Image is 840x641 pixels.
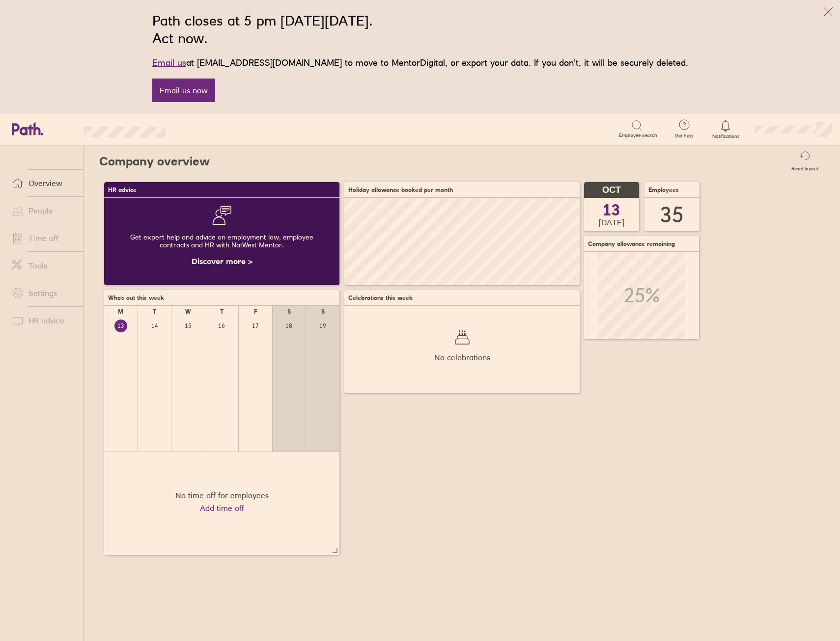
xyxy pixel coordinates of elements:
[4,283,83,303] a: Settings
[321,308,325,315] div: S
[588,240,675,247] span: Company allowance remaining
[287,308,291,315] div: S
[152,12,688,47] h2: Path closes at 5 pm [DATE][DATE]. Act now.
[4,256,83,275] a: Tools
[108,294,164,301] span: Who's out this week
[710,119,742,139] a: Notifications
[785,146,824,177] button: Reset layout
[710,134,742,139] span: Notifications
[152,57,186,68] a: Email us
[118,308,123,315] div: M
[153,308,156,315] div: T
[112,225,332,257] div: Get expert help and advice on employment law, employee contracts and HR with NatWest Mentor.
[192,256,252,266] a: Discover more >
[660,202,684,227] div: 35
[348,294,413,301] span: Celebrations this week
[108,187,137,193] span: HR advice
[619,133,657,138] span: Employee search
[4,311,83,330] a: HR advice
[254,308,257,315] div: F
[220,308,224,315] div: T
[200,504,244,512] a: Add time off
[348,187,453,193] span: Holiday allowance booked per month
[599,218,624,227] span: [DATE]
[4,228,83,248] a: Time off
[152,79,215,102] a: Email us now
[99,146,210,177] h2: Company overview
[193,124,218,133] div: Search
[185,308,191,315] div: W
[4,173,83,193] a: Overview
[785,163,824,172] label: Reset layout
[4,201,83,220] a: People
[152,56,688,70] p: at [EMAIL_ADDRESS][DOMAIN_NAME] to move to MentorDigital, or export your data. If you don’t, it w...
[648,187,679,193] span: Employees
[603,202,620,218] span: 13
[434,353,490,362] span: No celebrations
[175,491,269,500] div: No time off for employees
[668,133,700,139] span: Get help
[602,185,621,195] span: OCT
